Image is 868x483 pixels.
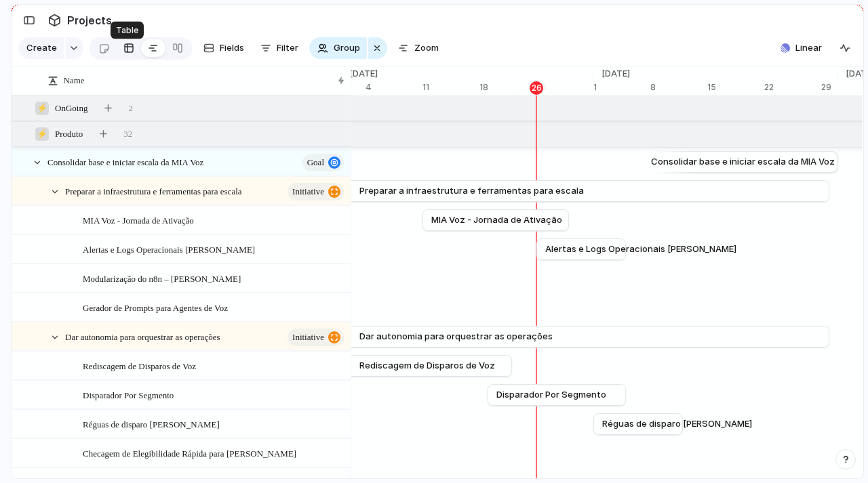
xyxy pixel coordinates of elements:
[602,414,674,434] a: Réguas de disparo [PERSON_NAME]
[359,184,584,198] span: Preparar a infraestrutura e ferramentas para escala
[309,37,367,59] button: Group
[366,81,422,93] div: 4
[269,356,503,376] a: Rediscagem de Disparos de Voz
[64,8,115,33] span: Projects
[341,67,386,81] span: [DATE]
[359,359,495,373] span: Rediscagem de Disparos de Voz
[83,445,296,461] span: Checagem de Elegibilidade Rápida para [PERSON_NAME]
[651,155,835,169] span: Consolidar base e iniciar escala da MIA Voz
[530,81,543,95] div: 26
[821,81,837,93] div: 29
[47,154,203,169] span: Consolidar base e iniciar escala da MIA Voz
[431,213,562,227] span: MIA Voz - Jornada de Ativação
[65,183,242,198] span: Preparar a infraestrutura e ferramentas para escala
[414,41,439,55] span: Zoom
[26,41,57,55] span: Create
[128,102,133,115] span: 2
[65,329,220,344] span: Dar autonomia para orquestrar as operações
[651,152,829,172] a: Consolidar base e iniciar escala da MIA Voz
[277,41,298,55] span: Filter
[83,212,194,228] span: MIA Voz - Jornada de Ativação
[593,67,638,81] span: [DATE]
[83,299,228,315] span: Gerador de Prompts para Agentes de Voz
[83,416,220,432] span: Réguas de disparo [PERSON_NAME]
[650,81,707,93] div: 8
[292,182,324,201] span: initiative
[288,183,344,201] button: initiative
[479,81,536,93] div: 18
[795,41,822,55] span: Linear
[431,210,560,230] a: MIA Voz - Jornada de Ativação
[83,270,241,286] span: Modularização do n8n – [PERSON_NAME]
[18,37,64,59] button: Create
[288,329,344,346] button: initiative
[83,241,255,257] span: Alertas e Logs Operacionais [PERSON_NAME]
[422,81,479,93] div: 11
[764,81,821,93] div: 22
[35,102,49,115] div: ⚡
[220,41,244,55] span: Fields
[83,358,196,373] span: Rediscagem de Disparos de Voz
[111,22,144,39] div: Table
[593,81,650,93] div: 1
[292,328,324,347] span: initiative
[545,239,617,259] a: Alertas e Logs Operacionais [PERSON_NAME]
[359,330,553,343] span: Dar autonomia para orquestrar as operações
[707,81,764,93] div: 15
[393,37,444,59] button: Zoom
[106,181,821,201] a: Preparar a infraestrutura e ferramentas para escala
[55,102,87,115] span: OnGoing
[255,37,304,59] button: Filter
[536,81,593,93] div: 25
[545,243,736,256] span: Alertas e Logs Operacionais [PERSON_NAME]
[55,127,83,141] span: Produto
[302,154,344,171] button: goal
[602,417,752,431] span: Réguas de disparo [PERSON_NAME]
[496,385,617,405] a: Disparador Por Segmento
[775,38,827,58] button: Linear
[198,37,250,59] button: Fields
[307,153,324,172] span: goal
[123,127,132,141] span: 32
[334,41,360,55] span: Group
[106,327,821,347] a: Dar autonomia para orquestrar as operações
[83,387,174,402] span: Disparador Por Segmento
[35,127,49,141] div: ⚡
[496,388,606,402] span: Disparador Por Segmento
